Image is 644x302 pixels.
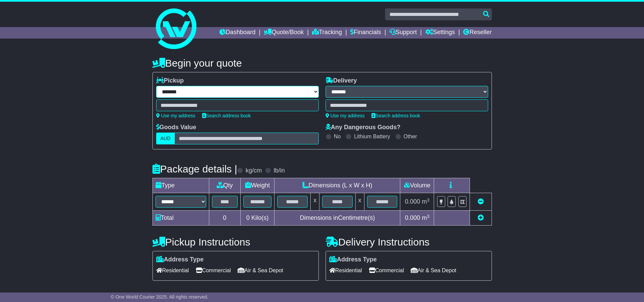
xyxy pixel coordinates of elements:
[156,113,195,118] a: Use my address
[152,57,492,69] h4: Begin your quote
[404,133,417,140] label: Other
[329,265,362,276] span: Residential
[478,214,484,221] a: Add new item
[156,265,189,276] span: Residential
[152,163,237,175] h4: Package details |
[334,133,341,140] label: No
[389,27,417,39] a: Support
[425,27,455,39] a: Settings
[156,77,184,85] label: Pickup
[350,27,381,39] a: Financials
[329,256,377,263] label: Address Type
[196,265,231,276] span: Commercial
[400,178,434,193] td: Volume
[326,77,357,85] label: Delivery
[463,27,492,39] a: Reseller
[240,211,275,226] td: Kilo(s)
[369,265,404,276] span: Commercial
[156,133,175,144] label: AUD
[422,198,430,205] span: m
[326,124,401,131] label: Any Dangerous Goods?
[152,211,209,226] td: Total
[240,178,275,193] td: Weight
[209,178,240,193] td: Qty
[246,214,249,221] span: 0
[111,294,209,300] span: © One World Courier 2025. All rights reserved.
[275,178,400,193] td: Dimensions (L x W x H)
[405,214,420,221] span: 0.000
[209,211,240,226] td: 0
[326,236,492,248] h4: Delivery Instructions
[275,211,400,226] td: Dimensions in Centimetre(s)
[326,113,365,118] a: Use my address
[156,124,196,131] label: Goods Value
[355,193,364,211] td: x
[427,214,430,219] sup: 3
[478,198,484,205] a: Remove this item
[354,133,390,140] label: Lithium Battery
[405,198,420,205] span: 0.000
[156,256,204,263] label: Address Type
[264,27,304,39] a: Quote/Book
[312,27,342,39] a: Tracking
[152,178,209,193] td: Type
[411,265,456,276] span: Air & Sea Depot
[152,236,319,248] h4: Pickup Instructions
[238,265,283,276] span: Air & Sea Depot
[311,193,319,211] td: x
[245,167,262,175] label: kg/cm
[372,113,420,118] a: Search address book
[427,198,430,203] sup: 3
[422,214,430,221] span: m
[219,27,256,39] a: Dashboard
[273,167,285,175] label: lb/in
[202,113,251,118] a: Search address book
